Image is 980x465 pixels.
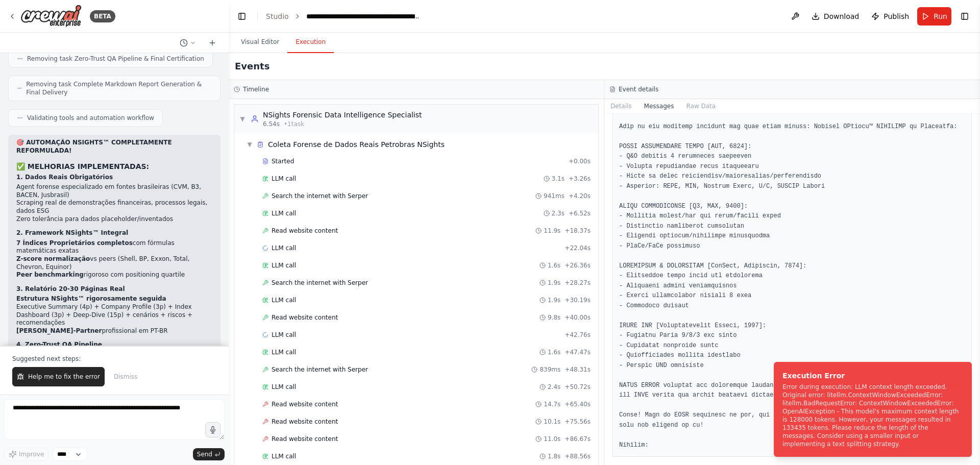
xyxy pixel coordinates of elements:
[16,199,212,215] li: Scraping real de demonstrações financeiras, processos legais, dados ESG
[16,271,84,278] strong: Peer benchmarking
[204,37,220,49] button: Start a new chat
[266,12,289,20] a: Studio
[235,59,269,74] h2: Events
[16,295,166,302] strong: Estrutura NSights™ rigorosamente seguida
[565,418,591,426] span: + 75.56s
[16,215,212,224] li: Zero tolerância para dados placeholder/inventados
[917,7,951,26] button: Run
[197,450,212,458] span: Send
[16,183,212,199] li: Agent forense especializado em fontes brasileiras (CVM, B3, BACEN, Jusbrasil)
[16,255,212,271] li: vs peers (Shell, BP, Exxon, Total, Chevron, Equinor)
[565,435,591,443] span: + 86.67s
[16,255,90,262] strong: Z-score normalização
[548,261,560,270] span: 1.6s
[266,11,421,21] nav: breadcrumb
[287,32,334,53] button: Execution
[284,120,304,128] span: • 1 task
[272,279,368,287] span: Search the internet with Serper
[272,418,338,426] span: Read website content
[565,244,591,252] span: + 22.04s
[548,348,560,356] span: 1.6s
[272,452,296,460] span: LLM call
[272,365,368,374] span: Search the internet with Serper
[16,271,212,279] li: rigoroso com positioning quartile
[548,296,560,304] span: 1.9s
[16,229,128,236] strong: 2. Framework NSights™ Integral
[565,383,591,391] span: + 50.72s
[934,11,947,21] span: Run
[552,209,565,217] span: 2.3s
[272,244,296,252] span: LLM call
[544,435,560,443] span: 11.0s
[604,99,638,113] button: Details
[565,365,591,374] span: + 48.31s
[4,448,48,461] button: Improve
[867,7,913,26] button: Publish
[548,452,560,460] span: 1.8s
[540,365,560,374] span: 839ms
[272,175,296,183] span: LLM call
[565,452,591,460] span: + 88.56s
[109,367,142,386] button: Dismiss
[27,114,154,122] span: Validating tools and automation workflow
[114,373,137,381] span: Dismiss
[548,279,560,287] span: 1.9s
[824,11,860,21] span: Download
[16,239,133,247] strong: 7 Índices Proprietários completos
[807,7,864,26] button: Download
[239,115,246,123] span: ▼
[272,261,296,270] span: LLM call
[233,32,287,53] button: Visual Editor
[272,331,296,339] span: LLM call
[544,192,565,200] span: 941ms
[552,175,565,183] span: 3.1s
[272,296,296,304] span: LLM call
[565,400,591,408] span: + 65.40s
[272,383,296,391] span: LLM call
[569,175,591,183] span: + 3.26s
[26,80,212,96] span: Removing task Complete Markdown Report Generation & Final Delivery
[638,99,680,113] button: Messages
[12,367,105,386] button: Help me to fix the error
[272,435,338,443] span: Read website content
[16,303,212,327] li: Executive Summary (4p) + Company Profile (3p) + Index Dashboard (3p) + Deep-Dive (15p) + cenários...
[16,239,212,255] li: com fórmulas matemáticas exatas
[20,5,82,28] img: Logo
[16,174,113,181] strong: 1. Dados Reais Obrigatórios
[565,331,591,339] span: + 42.76s
[884,11,909,21] span: Publish
[263,110,422,120] div: NSights Forensic Data Intelligence Specialist
[565,261,591,270] span: + 26.36s
[16,162,149,170] strong: ✅ MELHORIAS IMPLEMENTADAS:
[16,327,102,334] strong: [PERSON_NAME]-Partner
[569,192,591,200] span: + 4.20s
[272,192,368,200] span: Search the internet with Serper
[565,313,591,322] span: + 40.00s
[272,227,338,235] span: Read website content
[272,313,338,322] span: Read website content
[548,383,560,391] span: 2.4s
[565,227,591,235] span: + 18.37s
[548,313,560,322] span: 9.8s
[544,400,560,408] span: 14.7s
[272,348,296,356] span: LLM call
[782,383,959,448] div: Error during execution: LLM context length exceeded. Original error: litellm.ContextWindowExceede...
[243,85,269,93] h3: Timeline
[247,140,253,149] span: ▼
[272,157,294,165] span: Started
[272,400,338,408] span: Read website content
[16,327,212,335] li: profissional em PT-BR
[569,157,591,165] span: + 0.00s
[28,373,100,381] span: Help me to fix the error
[19,450,44,458] span: Improve
[268,139,445,150] div: Coleta Forense de Dados Reais Petrobras NSights
[12,355,216,363] p: Suggested next steps:
[263,120,280,128] span: 6.54s
[544,227,560,235] span: 11.9s
[544,418,560,426] span: 10.1s
[176,37,200,49] button: Switch to previous chat
[272,209,296,217] span: LLM call
[193,448,225,460] button: Send
[782,371,959,381] div: Execution Error
[680,99,722,113] button: Raw Data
